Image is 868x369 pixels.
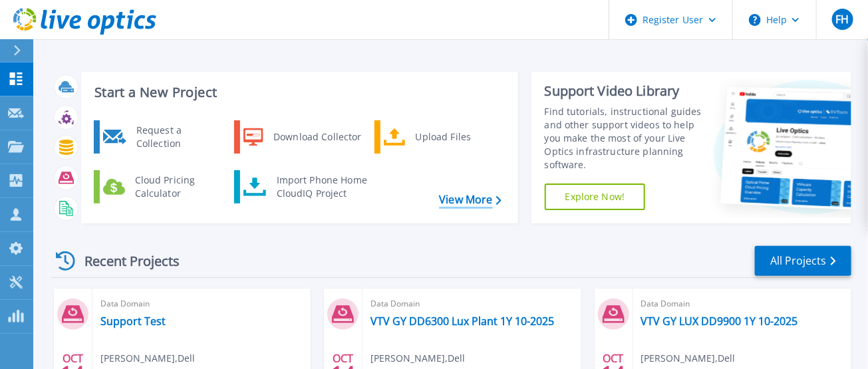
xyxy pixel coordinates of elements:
a: Cloud Pricing Calculator [94,170,230,203]
div: Request a Collection [130,124,227,150]
a: VTV GY LUX DD9900 1Y 10-2025 [641,314,798,328]
a: Request a Collection [94,120,230,154]
span: Data Domain [370,297,573,311]
div: Cloud Pricing Calculator [128,174,227,200]
a: All Projects [755,246,851,276]
div: Support Video Library [545,82,703,100]
div: Import Phone Home CloudIQ Project [270,174,374,200]
span: FH [835,14,849,25]
div: Find tutorials, instructional guides and other support videos to help you make the most of your L... [545,105,703,172]
a: VTV GY DD6300 Lux Plant 1Y 10-2025 [370,314,554,328]
a: Support Test [100,314,166,328]
span: [PERSON_NAME] , Dell [100,351,195,366]
div: Download Collector [267,124,367,150]
div: Upload Files [409,124,507,150]
span: Data Domain [100,297,303,311]
a: Download Collector [234,120,370,154]
a: Explore Now! [545,184,646,210]
div: Recent Projects [51,245,198,277]
a: View More [439,193,501,206]
span: [PERSON_NAME] , Dell [370,351,465,366]
span: Data Domain [641,297,843,311]
span: [PERSON_NAME] , Dell [641,351,736,366]
a: Upload Files [374,120,511,154]
h3: Start a New Project [94,85,501,100]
